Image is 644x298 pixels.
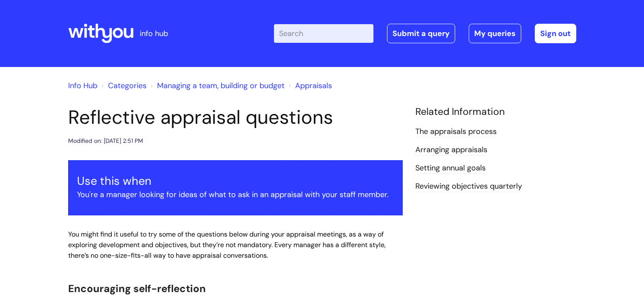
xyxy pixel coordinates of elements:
div: Modified on: [DATE] 2:51 PM [68,136,143,146]
span: Encouraging self-reflection [68,282,206,295]
span: You might find it useful to try some of the questions below during your appraisal meetings, as a ... [68,230,386,260]
a: Managing a team, building or budget [157,81,285,91]
p: info hub [140,27,168,40]
a: Appraisals [295,81,332,91]
a: Setting annual goals [415,163,486,174]
li: Solution home [100,79,146,92]
a: Reviewing objectives quarterly [415,181,522,192]
a: Info Hub [68,81,97,91]
a: Sign out [535,24,576,43]
input: Search [274,24,373,43]
p: You're a manager looking for ideas of what to ask in an appraisal with your staff member. [77,188,394,201]
h3: Use this when [77,174,394,188]
a: Submit a query [387,24,455,43]
h4: Related Information [415,106,576,118]
a: Arranging appraisals [415,145,487,156]
a: My queries [469,24,521,43]
li: Managing a team, building or budget [149,79,285,92]
li: Appraisals [287,79,332,92]
a: Categories [108,81,146,91]
div: | - [274,24,576,43]
a: The appraisals process [415,126,497,137]
h1: Reflective appraisal questions [68,106,403,129]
